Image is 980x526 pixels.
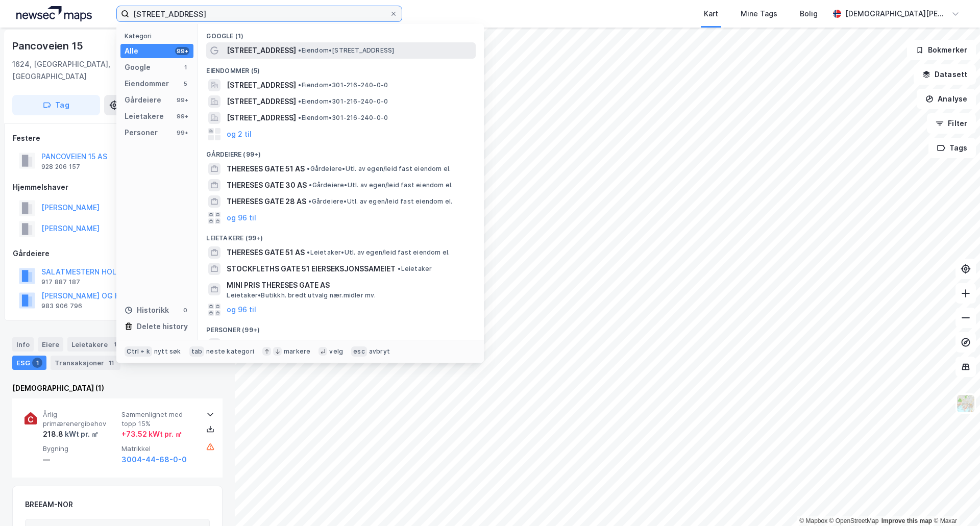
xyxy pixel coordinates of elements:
div: Kontrollprogram for chat [929,477,980,526]
button: Analyse [917,89,976,109]
button: Tags [928,138,976,158]
div: Festere [13,132,222,144]
span: Eiendom • 301-216-240-0-0 [298,114,388,122]
input: Søk på adresse, matrikkel, gårdeiere, leietakere eller personer [129,6,389,21]
div: 99+ [175,47,189,55]
div: 928 206 157 [41,163,80,171]
div: tab [189,346,205,357]
div: nytt søk [154,347,181,356]
div: 11 [106,358,116,368]
span: • [298,97,301,105]
span: Årlig primærenergibehov [43,410,117,428]
span: • [398,265,401,272]
div: Personer [125,127,158,139]
span: [STREET_ADDRESS] [227,95,296,108]
span: Gårdeiere • Utl. av egen/leid fast eiendom el. [309,181,453,189]
span: • [307,165,310,172]
span: Gårdeiere • Utl. av egen/leid fast eiendom el. [307,165,451,173]
div: kWt pr. ㎡ [63,428,99,440]
div: 1 [110,339,120,349]
span: • [309,181,312,189]
div: Gårdeiere [125,94,161,106]
img: Z [956,394,975,413]
a: Improve this map [881,517,932,524]
span: Sammenlignet med topp 15% [121,410,196,428]
span: [STREET_ADDRESS] [227,112,296,124]
div: Eiendommer (5) [198,59,484,77]
div: 917 887 187 [41,278,80,286]
div: Gårdeiere (99+) [198,142,484,161]
div: + 73.52 kWt pr. ㎡ [121,428,182,440]
span: • [298,114,301,121]
iframe: Chat Widget [929,477,980,526]
div: Eiere [38,337,63,352]
div: Alle [125,45,138,57]
span: THERESES GATE 30 AS [227,179,307,191]
div: Hjemmelshaver [13,181,222,193]
div: avbryt [369,347,390,356]
div: markere [284,347,310,356]
button: og 2 til [227,128,252,140]
span: STOCKFLETHS GATE 51 EIERSEKSJONSSAMEIET [227,263,396,275]
div: Leietakere (99+) [198,226,484,244]
span: • [307,248,310,256]
span: Eiendom • 301-216-240-0-0 [298,97,388,106]
a: OpenStreetMap [829,517,879,524]
div: 1 [32,358,42,368]
div: 1 [181,63,189,71]
span: MINI PRIS THERESES GATE AS [227,279,472,291]
span: Leietaker [398,265,432,273]
div: Google (1) [198,24,484,42]
span: Matrikkel [121,444,196,453]
div: Transaksjoner [51,356,120,370]
span: Eiendom • 301-216-240-0-0 [298,81,388,89]
div: 983 906 796 [41,302,82,310]
div: Bolig [800,8,818,20]
button: og 96 til [227,304,256,316]
div: Kart [704,8,718,20]
div: 99+ [175,96,189,104]
span: THERESES GATE 51 AS [227,163,305,175]
img: logo.a4113a55bc3d86da70a041830d287a7e.svg [16,6,92,21]
span: THERESES GATE 28 AS [227,195,306,208]
span: Leietaker • Utl. av egen/leid fast eiendom el. [307,248,450,257]
div: Eiendommer [125,78,169,90]
div: neste kategori [206,347,254,356]
div: Personer (99+) [198,318,484,336]
div: Ctrl + k [125,346,152,357]
div: — [43,454,117,466]
div: 5 [181,80,189,88]
span: • [298,46,301,54]
div: Pancoveien 15 [12,38,85,54]
div: Mine Tags [741,8,777,20]
span: Gårdeiere • Utl. av egen/leid fast eiendom el. [308,197,452,206]
div: Leietakere [125,110,164,122]
div: [DEMOGRAPHIC_DATA] (1) [12,382,223,394]
span: • [308,197,311,205]
button: Datasett [914,64,976,85]
a: Mapbox [799,517,827,524]
div: 99+ [175,112,189,120]
div: Leietakere [67,337,124,352]
div: 218.8 [43,428,99,440]
button: og 96 til [227,212,256,224]
button: Bokmerker [907,40,976,60]
button: 3004-44-68-0-0 [121,454,187,466]
span: Eiendom • [STREET_ADDRESS] [298,46,394,55]
div: Kategori [125,32,193,40]
span: Leietaker • Butikkh. bredt utvalg nær.midler mv. [227,291,376,299]
div: Delete history [137,320,188,333]
span: [STREET_ADDRESS] [227,44,296,57]
div: Historikk [125,304,169,316]
div: 99+ [175,129,189,137]
div: Gårdeiere [13,247,222,260]
div: ESG [12,356,46,370]
span: [STREET_ADDRESS] [227,79,296,91]
div: 0 [181,306,189,314]
div: BREEAM-NOR [25,498,73,511]
div: [DEMOGRAPHIC_DATA][PERSON_NAME] [845,8,947,20]
span: [PERSON_NAME] [227,338,285,350]
div: 1624, [GEOGRAPHIC_DATA], [GEOGRAPHIC_DATA] [12,58,145,83]
div: velg [329,347,343,356]
div: esc [351,346,367,357]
